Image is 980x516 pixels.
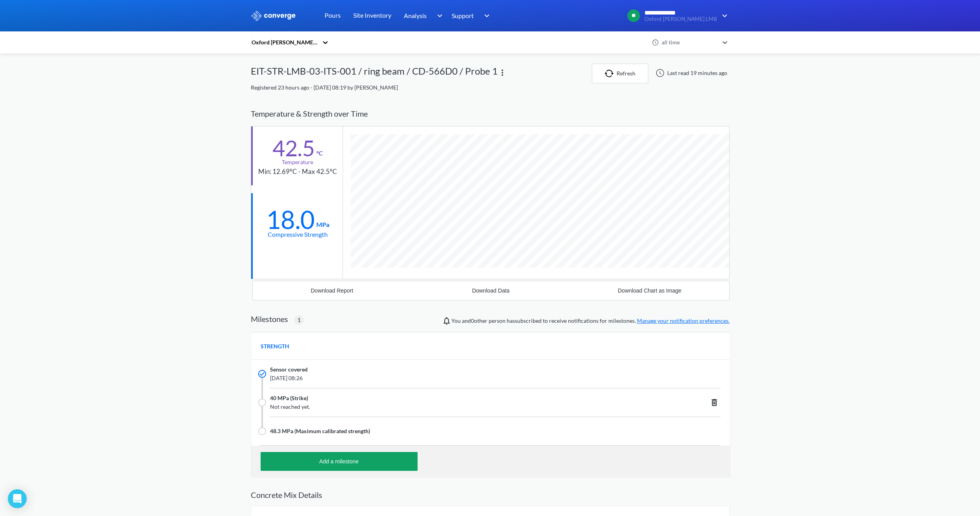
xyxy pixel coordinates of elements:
[270,394,308,403] span: 40 MPa (Strike)
[261,452,418,471] button: Add a milestone
[411,281,570,300] button: Download Data
[251,38,318,47] div: Oxford [PERSON_NAME] LMB
[251,101,730,126] div: Temperature & Strength over Time
[498,68,507,77] img: more.svg
[592,64,648,83] button: Refresh
[652,68,730,78] div: Last read 19 minutes ago
[644,16,717,22] span: Oxford [PERSON_NAME] LMB
[404,11,427,20] span: Analysis
[251,64,498,83] div: EIT-STR-LMB-03-ITS-001 / ring beam / CD-566D0 / Probe 1
[479,11,492,20] img: downArrow.svg
[282,158,313,167] div: Temperature
[452,11,474,20] span: Support
[311,287,353,294] div: Download Report
[258,167,337,177] div: Min: 12.69°C - Max 42.5°C
[251,84,398,91] span: Registered 23 hours ago - [DATE] 08:19 by [PERSON_NAME]
[570,281,729,300] button: Download Chart as Image
[605,70,617,77] img: icon-refresh.svg
[261,342,289,351] span: STRENGTH
[8,489,27,508] div: Open Intercom Messenger
[251,490,730,500] h2: Concrete Mix Details
[270,374,626,382] span: [DATE] 08:26
[297,316,301,324] span: 1
[432,11,444,20] img: downArrow.svg
[618,287,681,294] div: Download Chart as Image
[652,39,659,46] img: icon-clock.svg
[268,229,328,239] div: Compressive Strength
[660,38,719,47] div: all time
[472,287,510,294] div: Download Data
[637,317,730,324] a: Manage your notification preferences.
[717,11,730,20] img: downArrow.svg
[442,316,451,326] img: notifications-icon.svg
[270,403,626,411] span: Not reached yet.
[451,317,730,325] span: You and person has subscribed to receive notifications for milestones.
[471,317,487,324] span: 0 other
[270,427,370,435] span: 48.3 MPa (Maximum calibrated strength)
[251,11,296,21] img: logo_ewhite.svg
[272,138,315,158] div: 42.5
[270,365,308,374] span: Sensor covered
[251,314,288,324] h2: Milestones
[253,281,412,300] button: Download Report
[266,210,315,229] div: 18.0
